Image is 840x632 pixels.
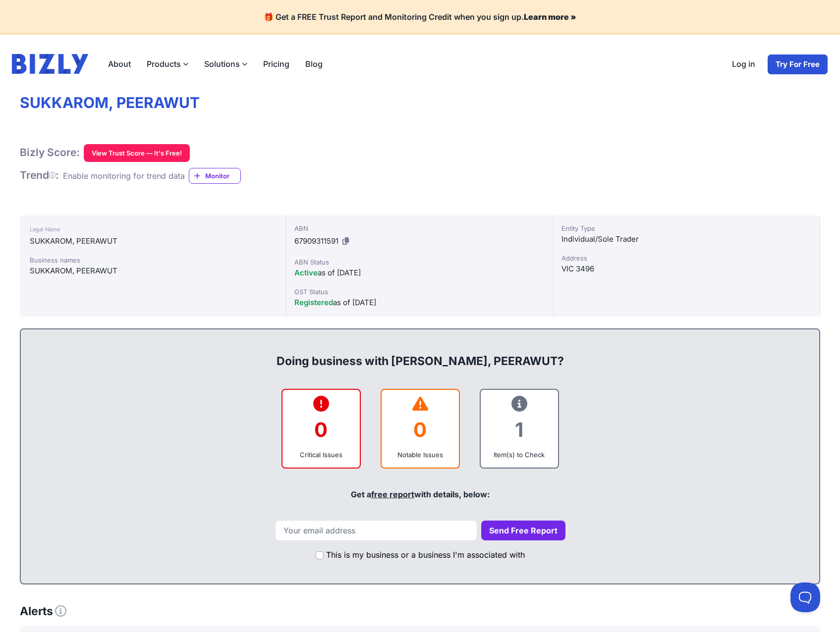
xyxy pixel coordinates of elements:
[294,268,318,277] span: Active
[524,12,576,22] a: Learn more »
[30,223,276,235] div: Legal Name
[12,12,828,22] h4: 🎁 Get a FREE Trust Report and Monitoring Credit when you sign up.
[12,54,88,74] img: bizly_logo.svg
[294,267,545,279] div: as of [DATE]
[30,255,276,265] div: Business names
[326,549,525,561] label: This is my business or a business I'm associated with
[294,236,338,246] span: 67909311591
[561,263,812,275] div: VIC 3496
[30,265,276,277] div: SUKKAROM, PEERAWUT
[297,54,331,74] a: Blog
[63,170,185,182] div: Enable monitoring for trend data
[294,257,545,267] div: ABN Status
[790,582,820,612] iframe: Toggle Customer Support
[196,54,255,74] label: Solutions
[205,171,240,181] span: Monitor
[390,410,451,450] div: 0
[724,54,763,75] a: Log in
[31,337,809,369] div: Doing business with [PERSON_NAME], PEERAWUT?
[351,489,490,499] span: Get a with details, below:
[294,223,545,233] div: ABN
[290,450,352,460] div: Critical Issues
[561,233,812,245] div: Individual/Sole Trader
[489,410,550,450] div: 1
[20,604,66,619] h3: Alerts
[20,94,820,112] h1: SUKKAROM, PEERAWUT
[20,146,80,159] h1: Bizly Score:
[561,223,812,233] div: Entity Type
[294,297,545,309] div: as of [DATE]
[255,54,297,74] a: Pricing
[561,253,812,263] div: Address
[294,287,545,297] div: GST Status
[390,450,451,460] div: Notable Issues
[294,298,333,307] span: Registered
[84,144,190,162] button: View Trust Score — It's Free!
[100,54,139,74] a: About
[20,169,59,181] span: Trend :
[489,450,550,460] div: Item(s) to Check
[275,520,477,541] input: Your email address
[767,54,828,75] a: Try For Free
[290,410,352,450] div: 0
[139,54,196,74] label: Products
[481,521,565,540] button: Send Free Report
[371,489,414,499] a: free report
[30,235,276,247] div: SUKKAROM, PEERAWUT
[189,168,241,184] a: Monitor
